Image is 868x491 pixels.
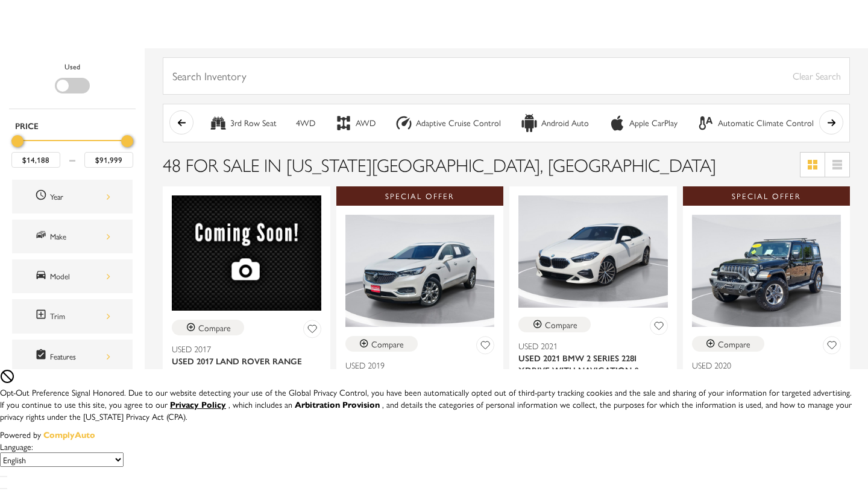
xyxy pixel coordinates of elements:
[169,110,193,135] button: scroll left
[518,352,659,388] span: Used 2021 BMW 2 Series 228i xDrive With Navigation & AWD
[35,308,50,324] span: Trim
[518,340,668,388] a: Used 2021Used 2021 BMW 2 Series 228i xDrive With Navigation & AWD
[335,114,353,132] div: AWD
[520,114,538,132] div: Android Auto
[692,359,832,371] span: Used 2020
[608,114,626,132] div: Apple CarPlay
[718,118,814,128] div: Automatic Climate Control
[50,230,110,243] div: Make
[819,110,843,135] button: scroll right
[35,349,50,364] span: Features
[371,338,404,349] div: Compare
[328,110,382,136] button: AWD AWD
[514,110,596,136] button: Android Auto Android Auto
[12,299,133,333] div: Trim Trim
[718,338,750,349] div: Compare
[198,322,231,333] div: Compare
[50,350,110,363] div: Features
[11,131,133,168] div: Price
[602,110,684,136] button: Apple CarPlay Apple CarPlay
[416,118,501,128] div: Adaptive Cruise Control
[15,120,130,131] h5: Price
[203,110,283,136] button: 3rd Row Seat 3rd Row Seat
[345,215,495,327] img: 2019 Buick Enclave Avenir
[35,229,50,244] span: Make
[345,359,495,407] a: Used 2019Used 2019 Buick Enclave Avenir With Navigation & AWD
[388,110,508,136] button: Adaptive Cruise Control Adaptive Cruise Control
[683,186,851,206] div: Special Offer
[50,190,110,203] div: Year
[12,259,133,293] div: Model Model
[9,60,136,109] div: Filter by Vehicle Type
[50,309,110,323] div: Trim
[289,110,322,136] button: 4WD
[692,359,841,407] a: Used 2020Used 2020 Jeep Wrangler Unlimited Sahara With Navigation & 4WD
[395,114,413,132] div: Adaptive Cruise Control
[35,268,50,284] span: Model
[163,151,716,177] span: 48 for Sale in [US_STATE][GEOGRAPHIC_DATA], [GEOGRAPHIC_DATA]
[697,114,715,132] div: Automatic Climate Control
[12,220,133,253] div: Make Make
[230,118,277,128] div: 3rd Row Seat
[518,317,591,332] button: Compare Vehicle
[296,118,315,128] div: 4WD
[172,343,321,391] a: Used 2017Used 2017 Land Rover Range Rover Evoque SE Premium With Navigation & 4WD
[209,114,227,132] div: 3rd Row Seat
[172,195,321,311] img: 2017 Land Rover Range Rover Evoque SE Premium
[692,336,764,352] button: Compare Vehicle
[121,135,133,147] div: Maximum Price
[345,336,418,352] button: Compare Vehicle
[50,270,110,283] div: Model
[295,398,380,410] strong: Arbitration Provision
[172,320,244,335] button: Compare Vehicle
[12,180,133,214] div: Year Year
[12,340,133,373] div: Features Features
[690,110,820,136] button: Automatic Climate Control Automatic Climate Control
[170,398,228,410] a: Privacy Policy
[35,189,50,204] span: Year
[84,152,133,168] input: Maximum
[64,60,80,72] label: Used
[518,195,668,308] img: 2021 BMW 2 Series 228i xDrive
[541,118,589,128] div: Android Auto
[518,340,659,352] span: Used 2021
[545,319,577,330] div: Compare
[345,359,486,371] span: Used 2019
[11,152,60,168] input: Minimum
[43,428,95,440] a: ComplyAuto
[692,215,841,327] img: 2020 Jeep Wrangler Unlimited Sahara
[336,186,504,206] div: Special Offer
[172,355,312,391] span: Used 2017 Land Rover Range Rover Evoque SE Premium With Navigation & 4WD
[172,343,312,355] span: Used 2017
[629,118,678,128] div: Apple CarPlay
[11,135,24,147] div: Minimum Price
[163,57,850,95] input: Search Inventory
[170,398,226,410] u: Privacy Policy
[356,118,376,128] div: AWD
